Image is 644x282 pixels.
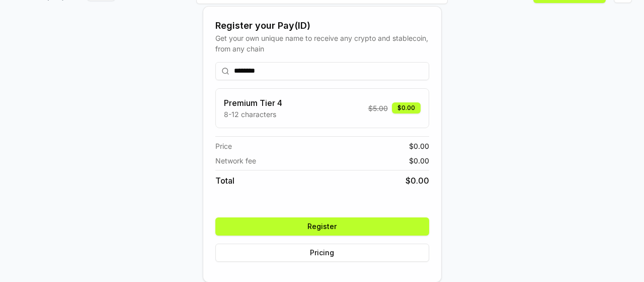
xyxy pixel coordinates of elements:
span: Network fee [215,155,256,166]
span: $ 0.00 [409,141,429,151]
h3: Premium Tier 4 [224,97,282,109]
span: $ 0.00 [409,155,429,166]
p: 8-12 characters [224,109,282,120]
span: $ 5.00 [368,103,388,114]
div: $0.00 [392,102,421,114]
div: Get your own unique name to receive any crypto and stablecoin, from any chain [215,33,429,54]
div: Register your Pay(ID) [215,19,429,33]
button: Register [215,217,429,236]
span: $ 0.00 [406,175,429,187]
button: Pricing [215,244,429,262]
span: Total [215,175,234,187]
span: Price [215,141,232,151]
